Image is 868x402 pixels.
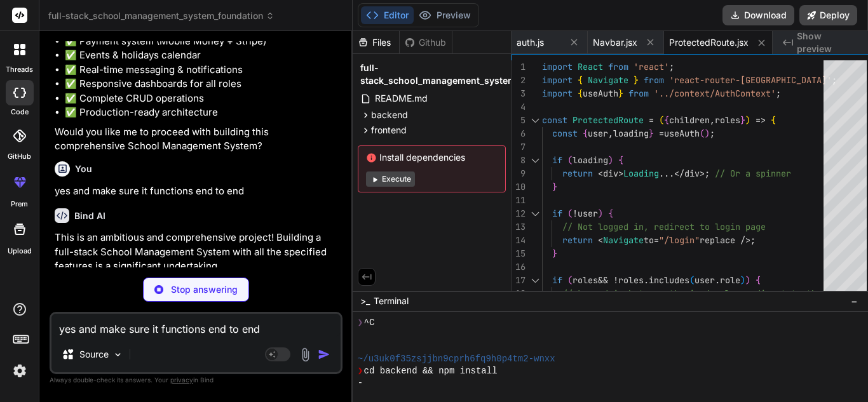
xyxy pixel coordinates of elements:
span: ! [573,208,578,219]
li: ✅ Events & holidays calendar [65,48,340,63]
button: Deploy [799,5,857,25]
span: . [644,274,649,286]
span: Install dependencies [366,151,498,164]
span: cd backend && npm install [364,365,498,377]
span: >_ [360,295,370,307]
span: { [608,208,613,219]
div: 11 [512,194,526,207]
li: ✅ Complete CRUD operations [65,91,340,106]
button: Download [722,5,794,25]
button: Editor [361,6,414,24]
span: auth.js [517,36,544,49]
span: // Or a spinner [715,168,791,179]
div: 4 [512,100,526,114]
label: threads [6,64,33,75]
p: yes and make sure it functions end to end [55,184,340,199]
span: if [552,154,562,166]
span: Show preview [797,30,858,55]
span: Navigate [588,74,628,86]
span: backend [371,109,408,121]
span: ) [598,208,603,219]
span: roles [573,274,598,286]
span: { [583,128,588,139]
span: ; [710,128,715,139]
span: 'react' [634,61,669,72]
label: Upload [8,246,32,257]
span: , [608,128,613,139]
span: ) [705,128,710,139]
p: Would you like me to proceed with building this comprehensive School Management System? [55,125,340,154]
span: // Logged in but unauthorized role, redirect to th [562,288,817,299]
span: < [598,234,603,246]
span: ! [613,274,618,286]
span: ~/u3uk0f35zsjjbn9cprh6fq9h0p4tm2-wnxx [358,353,555,365]
span: ) [745,114,750,126]
div: Click to collapse the range. [527,207,543,220]
span: import [542,88,573,99]
span: return [562,168,593,179]
span: roles [715,114,740,126]
span: ) [608,154,613,166]
div: 10 [512,180,526,194]
span: { [664,114,669,126]
li: ✅ Responsive dashboards for all roles [65,77,340,91]
span: user [578,208,598,219]
div: 14 [512,234,526,247]
span: loading [613,128,649,139]
span: = [659,128,664,139]
span: ; [750,234,756,246]
div: 2 [512,74,526,87]
span: } [618,88,623,99]
span: } [552,181,557,192]
div: Github [400,36,452,49]
span: . [715,274,720,286]
span: "/login" [659,234,700,246]
span: Navigate [603,234,644,246]
span: const [552,128,578,139]
span: roles [618,274,644,286]
span: useAuth [583,88,618,99]
span: ProtectedRoute [573,114,644,126]
p: This is an ambitious and comprehensive project! Building a full-stack School Management System wi... [55,231,340,274]
span: { [578,88,583,99]
span: } [649,128,654,139]
span: README.md [374,91,429,106]
span: && [598,274,608,286]
span: // Not logged in, redirect to login page [562,221,766,232]
button: Execute [366,171,415,187]
span: loading [573,154,608,166]
div: 5 [512,114,526,127]
span: frontend [371,124,407,137]
span: − [851,295,858,307]
span: ProtectedRoute.jsx [669,36,749,49]
div: 9 [512,167,526,180]
span: replace /> [700,234,750,246]
span: if [552,208,562,219]
div: 7 [512,140,526,154]
div: 1 [512,60,526,74]
span: includes [649,274,689,286]
span: ❯ [358,317,364,329]
span: Terminal [374,295,409,307]
div: 16 [512,260,526,274]
span: < [598,168,603,179]
button: − [848,291,860,311]
span: = [649,114,654,126]
span: full-stack_school_management_system_foundation [360,62,569,87]
div: 17 [512,274,526,287]
span: eir [817,288,832,299]
span: ❯ [358,365,364,377]
span: role [720,274,740,286]
span: } [740,114,745,126]
span: > [618,168,623,179]
div: 15 [512,247,526,260]
img: settings [9,360,31,382]
span: Loading [623,168,659,179]
span: import [542,61,573,72]
span: ( [689,274,695,286]
span: user [695,274,715,286]
span: 'react-router-[GEOGRAPHIC_DATA]' [669,74,832,86]
p: Source [79,348,109,361]
span: ; [669,61,674,72]
span: from [644,74,664,86]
